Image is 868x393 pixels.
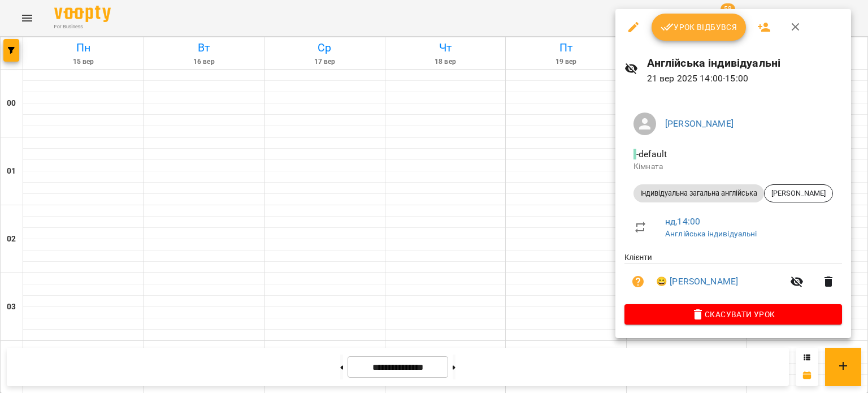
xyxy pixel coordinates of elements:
button: Візит ще не сплачено. Додати оплату? [624,268,652,295]
h6: Англійська індивідуальні [647,54,842,72]
span: - default [633,149,669,159]
a: 😀 [PERSON_NAME] [656,275,738,288]
span: [PERSON_NAME] [765,188,832,198]
button: Скасувати Урок [624,304,842,325]
p: Кімната [633,161,833,172]
a: Англійська індивідуальні [665,229,757,238]
a: [PERSON_NAME] [665,118,734,129]
span: Скасувати Урок [633,308,833,321]
span: Урок відбувся [661,20,737,34]
ul: Клієнти [624,252,842,304]
span: Індивідуальна загальна англійська [633,188,764,198]
p: 21 вер 2025 14:00 - 15:00 [647,72,842,85]
button: Урок відбувся [652,14,747,41]
div: [PERSON_NAME] [764,184,833,202]
a: нд , 14:00 [665,216,700,227]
